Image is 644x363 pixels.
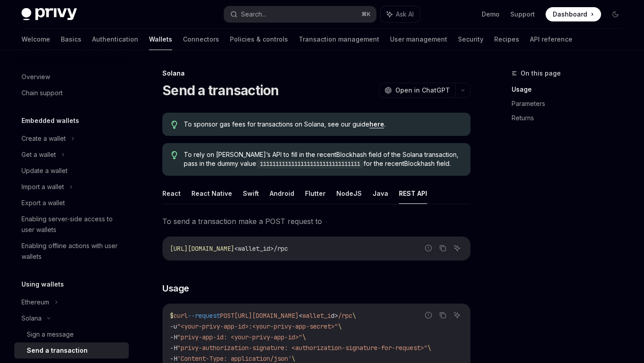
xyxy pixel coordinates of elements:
a: Returns [512,111,630,125]
a: Connectors [183,29,219,50]
a: Welcome [21,29,50,50]
a: Recipes [494,29,519,50]
div: Enabling server-side access to user wallets [21,214,123,235]
a: Enabling offline actions with user wallets [14,238,129,265]
a: Chain support [14,85,129,101]
span: "privy-authorization-signature: <authorization-signature-for-request>" [177,344,428,352]
span: Usage [162,282,189,295]
button: Android [270,183,294,204]
span: <wallet_id>/rpc [234,245,288,253]
span: $ [170,312,174,320]
button: Swift [243,183,259,204]
span: -H [170,355,177,363]
button: Toggle dark mode [608,7,623,21]
span: Ask AI [396,10,414,19]
div: Solana [162,69,470,78]
span: /rpc [338,312,352,320]
div: Solana [21,313,42,324]
h1: Send a transaction [162,82,279,98]
button: Ask AI [381,6,420,22]
a: API reference [530,29,572,50]
span: [URL][DOMAIN_NAME] [234,312,299,320]
button: Ask AI [451,242,463,254]
div: Export a wallet [21,198,65,208]
a: Wallets [149,29,172,50]
svg: Tip [171,121,178,129]
a: Policies & controls [230,29,288,50]
span: [URL][DOMAIN_NAME] [170,245,234,253]
div: Import a wallet [21,181,64,192]
a: Update a wallet [14,163,129,179]
button: REST API [399,183,427,204]
button: React Native [191,183,232,204]
a: Security [458,29,483,50]
span: \ [352,312,356,320]
button: Search...⌘K [224,6,376,22]
span: -H [170,333,177,341]
div: Overview [21,72,50,82]
a: Overview [14,69,129,85]
a: Basics [61,29,81,50]
button: Open in ChatGPT [379,83,455,98]
span: 'Content-Type: application/json' [177,355,292,363]
span: To sponsor gas fees for transactions on Solana, see our guide . [184,120,462,129]
a: Demo [482,10,500,19]
img: dark logo [21,8,77,21]
button: Copy the contents from the code block [437,242,449,254]
div: Ethereum [21,297,49,308]
span: d [331,312,335,320]
a: here [369,120,384,128]
span: ⌘ K [361,11,371,18]
button: NodeJS [336,183,362,204]
span: \ [428,344,431,352]
a: Transaction management [299,29,379,50]
div: Get a wallet [21,149,56,160]
a: Send a transaction [14,342,129,359]
button: Copy the contents from the code block [437,309,449,321]
a: Authentication [92,29,138,50]
span: < [299,312,302,320]
button: Java [373,183,388,204]
span: curl [174,312,188,320]
button: Flutter [305,183,326,204]
a: Export a wallet [14,195,129,211]
span: --request [188,312,220,320]
div: Sign a message [27,329,74,340]
button: Ask AI [451,309,463,321]
div: Chain support [21,88,63,98]
a: Enabling server-side access to user wallets [14,211,129,238]
svg: Tip [171,151,178,159]
button: Report incorrect code [423,309,434,321]
span: \ [292,355,295,363]
div: Create a wallet [21,133,66,144]
span: \ [302,333,306,341]
span: > [335,312,338,320]
span: To rely on [PERSON_NAME]’s API to fill in the recentBlockhash field of the Solana transaction, pa... [184,150,462,169]
span: Open in ChatGPT [395,86,450,95]
span: To send a transaction make a POST request to [162,215,470,228]
a: Dashboard [546,7,601,21]
a: Support [510,10,535,19]
div: Send a transaction [27,345,88,356]
button: React [162,183,181,204]
code: 11111111111111111111111111111111 [256,160,364,169]
span: wallet_i [302,312,331,320]
span: "privy-app-id: <your-privy-app-id>" [177,333,302,341]
span: Dashboard [553,10,587,19]
a: Parameters [512,97,630,111]
button: Report incorrect code [423,242,434,254]
span: -u [170,322,177,330]
h5: Embedded wallets [21,115,79,126]
span: -H [170,344,177,352]
span: POST [220,312,234,320]
div: Enabling offline actions with user wallets [21,241,123,262]
a: User management [390,29,447,50]
span: "<your-privy-app-id>:<your-privy-app-secret>" [177,322,338,330]
span: \ [338,322,342,330]
div: Update a wallet [21,165,68,176]
h5: Using wallets [21,279,64,290]
a: Usage [512,82,630,97]
a: Sign a message [14,326,129,342]
div: Search... [241,9,266,20]
span: On this page [521,68,561,79]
